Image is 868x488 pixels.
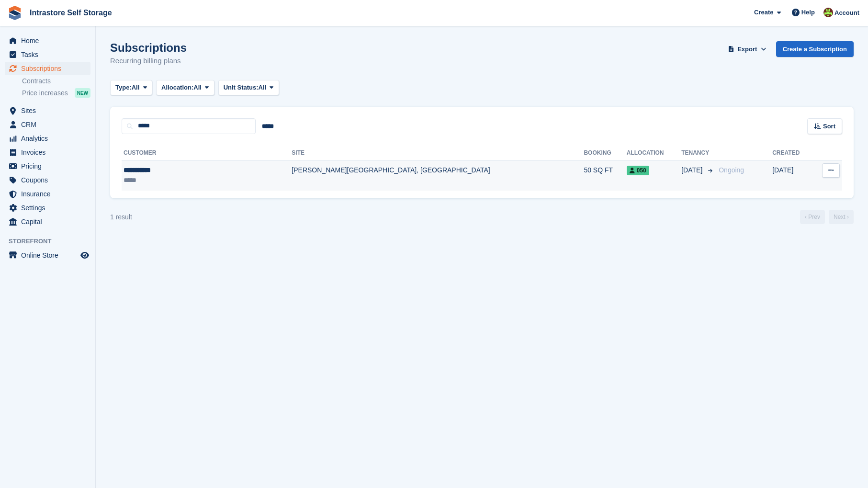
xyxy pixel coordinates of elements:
[5,173,90,187] a: menu
[156,80,214,96] button: Allocation: All
[110,56,187,67] p: Recurring billing plans
[5,34,90,47] a: menu
[21,215,79,228] span: Capital
[218,80,279,96] button: Unit Status: All
[801,8,815,17] span: Help
[21,132,79,145] span: Analytics
[161,83,193,92] span: Allocation:
[5,62,90,75] a: menu
[829,210,854,224] a: Next
[5,104,90,117] a: menu
[21,118,79,131] span: CRM
[584,160,626,191] td: 50 SQ FT
[110,212,132,222] div: 1 result
[193,83,202,92] span: All
[26,5,116,21] a: Intrastore Self Storage
[21,34,79,47] span: Home
[21,48,79,61] span: Tasks
[627,146,681,161] th: Allocation
[9,237,95,246] span: Storefront
[584,146,626,161] th: Booking
[292,160,584,191] td: [PERSON_NAME][GEOGRAPHIC_DATA], [GEOGRAPHIC_DATA]
[726,41,768,57] button: Export
[122,146,292,161] th: Customer
[5,249,90,262] a: menu
[132,83,140,92] span: All
[719,166,744,174] span: Ongoing
[21,173,79,187] span: Coupons
[22,77,90,86] a: Contracts
[110,80,152,96] button: Type: All
[21,201,79,215] span: Settings
[823,8,833,17] img: Emily Clark
[5,146,90,159] a: menu
[800,210,825,224] a: Previous
[798,210,856,224] nav: Page
[224,83,259,92] span: Unit Status:
[79,250,90,261] a: Preview store
[5,159,90,173] a: menu
[5,118,90,131] a: menu
[627,166,649,175] span: 050
[5,48,90,61] a: menu
[21,159,79,173] span: Pricing
[292,146,584,161] th: Site
[737,45,757,54] span: Export
[776,41,854,57] a: Create a Subscription
[681,165,704,175] span: [DATE]
[21,249,79,262] span: Online Store
[21,104,79,117] span: Sites
[834,8,859,18] span: Account
[754,8,773,17] span: Create
[21,187,79,201] span: Insurance
[22,89,68,98] span: Price increases
[5,187,90,201] a: menu
[21,62,79,75] span: Subscriptions
[772,160,812,191] td: [DATE]
[21,146,79,159] span: Invoices
[259,83,267,92] span: All
[772,146,812,161] th: Created
[115,83,132,92] span: Type:
[110,41,187,54] h1: Subscriptions
[75,88,90,98] div: NEW
[5,132,90,145] a: menu
[8,6,22,20] img: stora-icon-8386f47178a22dfd0bd8f6a31ec36ba5ce8667c1dd55bd0f319d3a0aa187defe.svg
[5,201,90,215] a: menu
[823,122,835,131] span: Sort
[681,146,715,161] th: Tenancy
[5,215,90,228] a: menu
[22,88,90,98] a: Price increases NEW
